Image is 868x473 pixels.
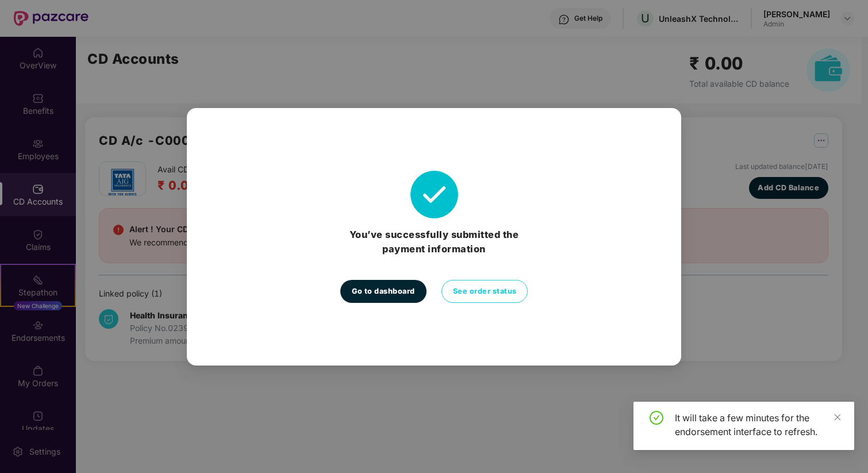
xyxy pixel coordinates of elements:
[441,280,528,303] button: See order status
[340,227,528,256] h3: You’ve successfully submitted the payment information
[675,411,840,439] div: It will take a few minutes for the endorsement interface to refresh.
[650,411,663,425] span: check-circle
[352,286,415,297] span: Go to dashboard
[410,170,458,218] img: svg+xml;base64,PHN2ZyB4bWxucz0iaHR0cDovL3d3dy53My5vcmcvMjAwMC9zdmciIHdpZHRoPSI4MyIgaGVpZ2h0PSI4My...
[453,286,517,297] span: See order status
[340,280,427,303] button: Go to dashboard
[834,413,842,421] span: close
